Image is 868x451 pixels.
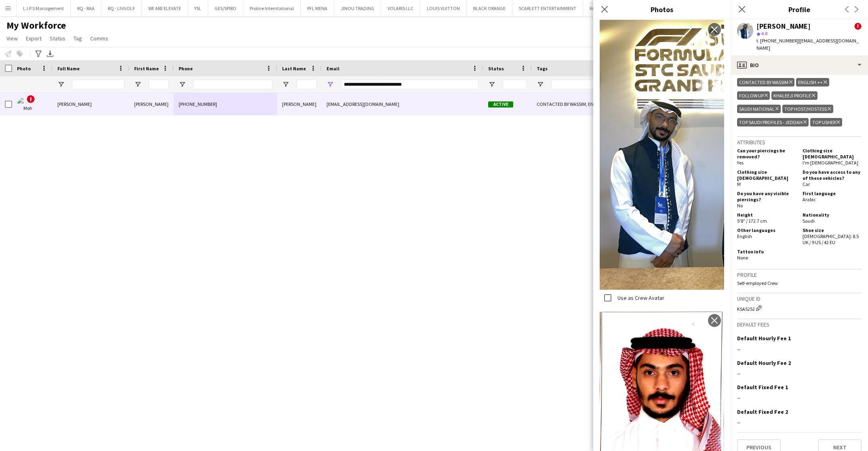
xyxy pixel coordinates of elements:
[101,0,142,16] button: RQ - LIVGOLF
[420,0,467,16] button: LOUIS VUITTON
[737,370,862,377] div: --
[6,19,66,32] span: My Workforce
[810,118,842,126] div: TOP USHER
[737,249,796,255] h5: Tattoo info
[488,101,513,107] span: Active
[134,81,141,88] button: Open Filter Menu
[803,196,816,202] span: Arabic
[803,212,862,218] h5: Nationality
[782,105,833,113] div: TOP HOST/HOSTESS
[737,91,770,100] div: FOLLOW UP
[756,38,798,44] span: t. [PHONE_NUMBER]
[731,4,868,15] h3: Profile
[17,97,33,113] img: Mohammed Sabbagh
[74,35,82,42] span: Tag
[737,280,862,286] p: Self-employed Crew
[179,65,193,72] span: Phone
[731,55,868,75] div: Bio
[467,0,512,16] button: BLACK ORANGE
[737,139,862,146] h3: Attributes
[208,0,243,16] button: GES/SPIRO
[142,0,188,16] button: WE ARE ELEVATE
[583,0,605,16] button: RAA
[803,160,858,166] span: I'm [DEMOGRAPHIC_DATA]
[737,181,741,187] span: M
[737,227,796,233] h5: Other languages
[17,0,71,16] button: L.I.P.S Management
[737,419,862,426] div: --
[26,35,42,42] span: Export
[381,0,420,16] button: VOLARIS LLC
[803,181,810,187] span: Car
[34,49,43,59] app-action-btn: Advanced filters
[277,93,322,115] div: [PERSON_NAME]
[45,49,55,59] app-action-btn: Export XLSX
[282,81,289,88] button: Open Filter Menu
[334,0,381,16] button: JINOU TRADING
[737,304,862,312] div: KSA5252
[616,294,664,301] label: Use as Crew Avatar
[737,271,862,278] h3: Profile
[756,38,859,51] span: | [EMAIL_ADDRESS][DOMAIN_NAME]
[149,80,169,89] input: First Name Filter Input
[72,80,124,89] input: Full Name Filter Input
[532,93,734,115] div: CONTACTED BY WASSIM, ENGLISH ++, FOLLOW UP , [PERSON_NAME] PROFILE, SAUDI NATIONAL, TOP HOST/HOST...
[737,359,791,367] h3: Default Hourly Fee 2
[803,233,859,245] span: [DEMOGRAPHIC_DATA]: 8.5 UK / 9 US / 42 EU
[341,80,478,89] input: Email Filter Input
[23,33,45,44] a: Export
[854,23,862,30] span: !
[737,190,796,202] h5: Do you have any visible piercings?
[301,0,334,16] button: PFL MENA
[737,255,748,261] span: None
[737,295,862,302] h3: Unique ID
[297,80,317,89] input: Last Name Filter Input
[737,169,796,181] h5: Clothing size [DEMOGRAPHIC_DATA]
[87,33,112,44] a: Comms
[57,101,92,107] span: [PERSON_NAME]
[327,81,334,88] button: Open Filter Menu
[771,91,817,100] div: KHALEEJI PROFILE
[57,81,65,88] button: Open Filter Menu
[737,118,809,126] div: Top Saudi Profiles - Jeddah
[737,408,788,415] h3: Default Fixed Fee 2
[803,227,862,233] h5: Shoe size
[27,95,35,103] span: !
[737,384,788,391] h3: Default Fixed Fee 1
[282,65,306,72] span: Last Name
[737,160,744,166] span: Yes
[512,0,583,16] button: SCARLETT ENTERTAINMENT
[129,93,174,115] div: [PERSON_NAME]
[737,78,794,86] div: CONTACTED BY WASSIM
[803,190,862,196] h5: First language
[737,218,767,224] span: 5'8" / 172.7 cm
[756,23,811,30] div: [PERSON_NAME]
[243,0,301,16] button: Proline Interntational
[327,65,339,72] span: Email
[803,169,862,181] h5: Do you have access to any of these vehicles?
[803,218,815,224] span: Saudi
[3,33,21,44] a: View
[134,65,159,72] span: First Name
[70,33,85,44] a: Tag
[737,346,862,353] div: --
[537,81,544,88] button: Open Filter Menu
[737,321,862,328] h3: Default fees
[551,80,729,89] input: Tags Filter Input
[179,81,186,88] button: Open Filter Menu
[737,148,796,160] h5: Can your piercings be removed?
[90,35,108,42] span: Comms
[737,212,796,218] h5: Height
[17,65,31,72] span: Photo
[188,0,208,16] button: YSL
[737,394,862,401] div: --
[50,35,65,42] span: Status
[737,202,743,209] span: No
[6,35,18,42] span: View
[737,105,781,113] div: SAUDI NATIONAL
[57,65,80,72] span: Full Name
[803,148,862,160] h5: Clothing size [DEMOGRAPHIC_DATA]
[193,80,272,89] input: Phone Filter Input
[537,65,548,72] span: Tags
[174,93,277,115] div: [PHONE_NUMBER]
